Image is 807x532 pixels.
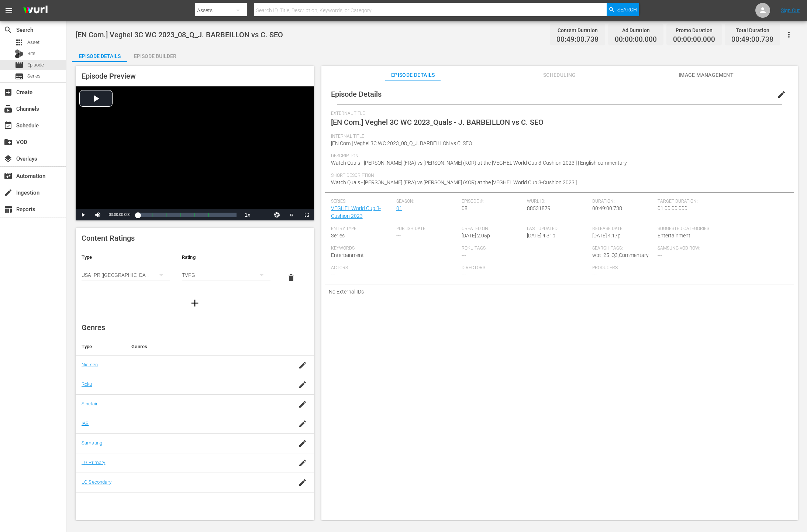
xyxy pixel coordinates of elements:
[658,226,784,232] span: Suggested Categories:
[15,72,24,81] span: Series
[331,252,364,258] span: Entertainment
[82,265,170,285] div: USA_PR ([GEOGRAPHIC_DATA])
[4,172,13,181] span: Automation
[72,47,127,65] div: Episode Details
[82,362,98,367] a: Nielsen
[592,252,649,258] span: wbt_25_Q3,Commentary
[658,205,687,211] span: 01:00:00.000
[125,338,289,356] th: Genres
[462,233,490,238] span: [DATE] 2:05p
[615,25,657,35] div: Ad Duration
[331,179,577,185] span: Watch Quals - [PERSON_NAME] (FRA) vs [PERSON_NAME] (KOR) at the [VEGHEL World Cup 3-Cushion 2023 ]
[282,269,300,286] button: delete
[15,61,24,69] span: Episode
[331,153,784,159] span: Description
[299,209,314,220] button: Fullscreen
[27,39,39,46] span: Asset
[90,209,105,220] button: Mute
[15,49,24,58] div: Bits
[592,205,622,211] span: 00:49:00.738
[331,111,784,117] span: External Title
[76,86,314,220] div: Video Player
[658,199,784,205] span: Target Duration:
[592,272,597,278] span: ---
[462,205,468,211] span: 08
[331,90,382,99] span: Episode Details
[72,47,127,62] button: Episode Details
[4,138,13,147] span: VOD
[331,272,335,278] span: ---
[76,248,314,289] table: simple table
[462,246,589,251] span: Roku Tags:
[462,272,466,278] span: ---
[617,3,637,16] span: Search
[331,205,381,219] a: VEGHEL World Cup 3-Cushion 2023
[331,118,544,127] span: [EN Com.] Veghel 3C WC 2023_Quals - J. BARBEILLON vs C. SEO
[76,338,125,356] th: Type
[556,35,599,44] span: 00:49:00.738
[396,226,458,232] span: Publish Date:
[527,199,589,205] span: Wurl ID:
[4,188,13,197] span: Ingestion
[462,252,466,258] span: ---
[4,104,13,113] span: Channels
[658,233,690,238] span: Entertainment
[673,35,715,44] span: 00:00:00.000
[592,246,654,251] span: Search Tags:
[27,61,44,69] span: Episode
[331,233,345,238] span: Series
[556,25,599,35] div: Content Duration
[396,199,458,205] span: Season:
[731,35,773,44] span: 00:49:00.738
[777,90,786,99] span: edit
[331,134,784,140] span: Internal Title
[82,421,89,426] a: IAB
[615,35,657,44] span: 00:00:00.000
[673,25,715,35] div: Promo Duration
[127,47,183,65] div: Episode Builder
[331,265,458,271] span: Actors
[18,2,53,19] img: ans4CAIJ8jUAAAAAAAAAAAAAAAAAAAAAAAAgQb4GAAAAAAAAAAAAAAAAAAAAAAAAJMjXAAAAAAAAAAAAAAAAAAAAAAAAgAT5G...
[592,233,621,238] span: [DATE] 4:17p
[532,71,587,80] span: Scheduling
[331,160,627,166] span: Watch Quals - [PERSON_NAME] (FRA) vs [PERSON_NAME] (KOR) at the [VEGHEL World Cup 3-Cushion 2023 ...
[4,6,13,15] span: menu
[385,71,441,80] span: Episode Details
[4,25,13,34] span: Search
[82,72,136,80] span: Episode Preview
[462,265,589,271] span: Directors
[127,47,183,62] button: Episode Builder
[15,38,24,47] span: Asset
[731,25,773,35] div: Total Duration
[4,88,13,97] span: Create
[658,252,662,258] span: ---
[331,173,784,179] span: Short Description
[76,209,90,220] button: Play
[527,205,551,211] span: 88531879
[396,233,401,238] span: ---
[82,460,105,465] a: LG Primary
[82,479,111,485] a: LG Secondary
[678,71,734,80] span: Image Management
[527,226,589,232] span: Last Updated:
[773,86,790,103] button: edit
[4,154,13,163] span: Overlays
[176,248,276,266] th: Rating
[82,381,92,387] a: Roku
[287,273,296,282] span: delete
[331,226,393,232] span: Entry Type:
[592,199,654,205] span: Duration:
[27,50,35,57] span: Bits
[592,226,654,232] span: Release Date:
[76,248,176,266] th: Type
[331,140,472,146] span: [EN Com.] Veghel 3C WC 2023_08_Q_J. BARBEILLON vs C. SEO
[82,440,102,446] a: Samsung
[331,199,393,205] span: Series:
[82,401,97,406] a: Sinclair
[396,205,402,211] a: 01
[4,121,13,130] span: Schedule
[138,213,236,217] div: Progress Bar
[4,205,13,214] span: Reports
[27,72,41,80] span: Series
[325,285,794,298] div: No External IDs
